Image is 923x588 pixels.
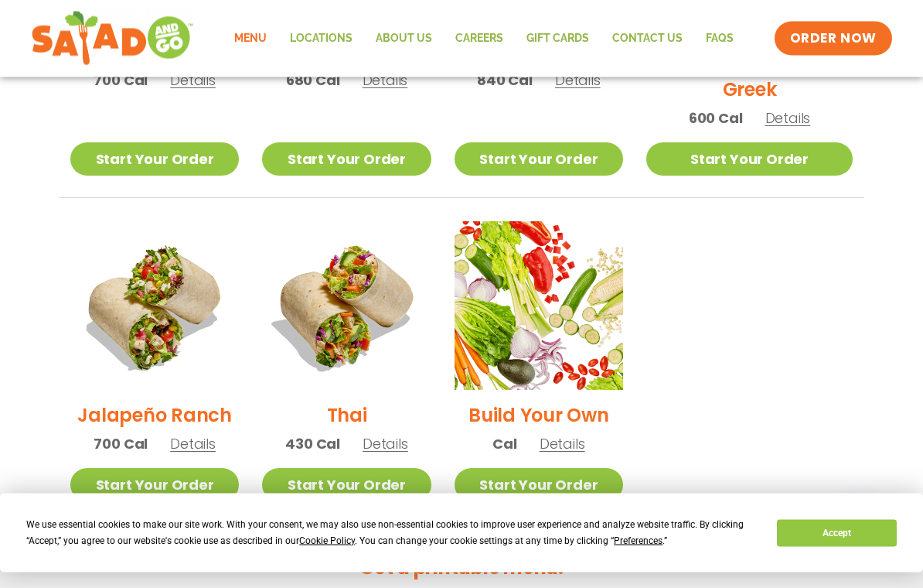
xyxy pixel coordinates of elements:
[327,402,367,429] h2: Thai
[70,222,239,391] img: Product photo for Jalapeño Ranch Wrap
[223,21,278,56] a: Menu
[70,469,239,502] a: Start Your Order
[444,21,515,56] a: Careers
[614,535,662,546] span: Preferences
[94,434,148,455] span: 700 Cal
[170,435,216,454] span: Details
[262,143,431,176] a: Start Your Order
[364,21,444,56] a: About Us
[286,70,340,91] span: 680 Cal
[694,21,745,56] a: FAQs
[540,435,585,454] span: Details
[31,8,194,70] img: new-SAG-logo-768×292
[77,402,232,429] h2: Jalapeño Ranch
[299,535,355,546] span: Cookie Policy
[775,22,892,56] a: ORDER NOW
[555,71,601,91] span: Details
[223,21,745,56] nav: Menu
[689,108,743,129] span: 600 Cal
[515,21,601,56] a: GIFT CARDS
[70,143,239,176] a: Start Your Order
[262,469,431,502] a: Start Your Order
[477,70,533,91] span: 840 Cal
[170,71,216,91] span: Details
[765,109,811,128] span: Details
[278,21,364,56] a: Locations
[285,434,340,455] span: 430 Cal
[646,143,853,176] a: Start Your Order
[455,143,623,176] a: Start Your Order
[455,222,623,391] img: Product photo for Build Your Own
[601,21,694,56] a: Contact Us
[363,435,408,454] span: Details
[363,71,408,91] span: Details
[94,70,148,91] span: 700 Cal
[777,520,896,547] button: Accept
[492,434,516,455] span: Cal
[455,469,623,502] a: Start Your Order
[262,222,431,391] img: Product photo for Thai Wrap
[723,77,777,104] h2: Greek
[790,29,877,48] span: ORDER NOW
[468,402,609,429] h2: Build Your Own
[26,517,758,549] div: We use essential cookies to make our site work. With your consent, we may also use non-essential ...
